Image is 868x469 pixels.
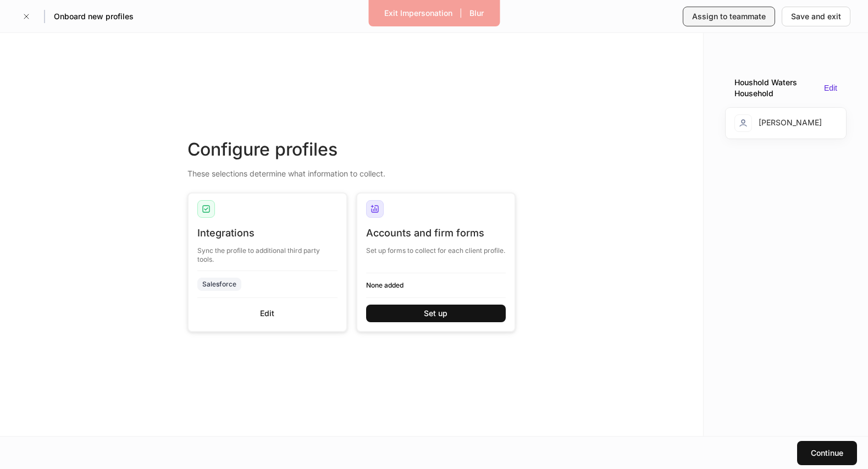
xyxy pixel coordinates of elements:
div: Houshold Waters Household [734,77,820,99]
button: Edit [197,305,338,322]
h6: None added [366,280,506,290]
div: Set up [424,308,447,319]
div: Configure profiles [187,137,516,162]
div: Assign to teammate [692,11,766,22]
div: These selections determine what information to collect. [187,162,516,179]
button: Set up [366,305,506,322]
button: Assign to teammate [683,7,775,26]
div: Set up forms to collect for each client profile. [366,240,506,255]
button: Save and exit [782,7,850,26]
button: Edit [824,84,837,93]
div: Exit Impersonation [384,8,452,19]
div: Blur [469,8,484,19]
div: Edit [260,308,274,319]
div: Accounts and firm forms [366,227,506,240]
button: Exit Impersonation [377,4,460,22]
button: Continue [797,441,857,465]
div: Salesforce [202,279,236,289]
div: [PERSON_NAME] [734,114,822,132]
div: Continue [811,448,843,459]
div: Sync the profile to additional third party tools. [197,240,338,264]
button: Blur [462,4,491,22]
div: Save and exit [791,11,841,22]
div: Integrations [197,227,338,240]
h5: Onboard new profiles [54,11,134,22]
